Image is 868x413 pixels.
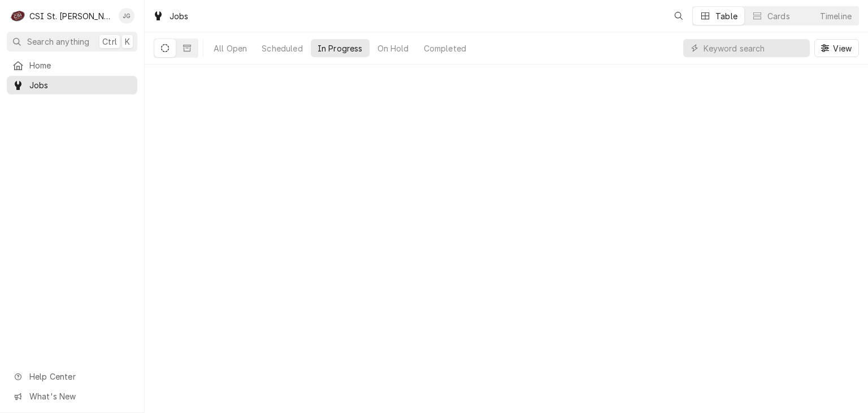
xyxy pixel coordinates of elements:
span: K [125,36,130,48]
span: Search anything [27,36,89,48]
span: Help Center [29,371,131,382]
div: All Open [214,42,247,54]
div: On Hold [377,42,409,54]
div: Cards [767,10,790,22]
div: Completed [424,42,466,54]
div: Table [715,10,737,22]
div: Timeline [820,10,852,22]
div: C [10,8,26,24]
div: CSI St. [PERSON_NAME] [29,10,112,22]
input: Keyword search [704,39,804,57]
div: In Progress [318,42,363,54]
a: Go to Help Center [7,367,137,386]
button: Search anythingCtrlK [7,32,137,51]
div: Jeff George's Avatar [119,8,134,24]
a: Go to What's New [7,387,137,406]
button: Open search [670,7,688,25]
a: Home [7,56,137,75]
span: Jobs [29,79,132,91]
div: Scheduled [262,42,302,54]
button: View [814,39,859,57]
div: JG [119,8,134,24]
span: View [831,42,854,54]
div: CSI St. Louis's Avatar [10,8,26,24]
a: Jobs [7,76,137,94]
span: What's New [29,390,131,402]
span: Ctrl [102,36,117,48]
span: Home [29,59,132,71]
